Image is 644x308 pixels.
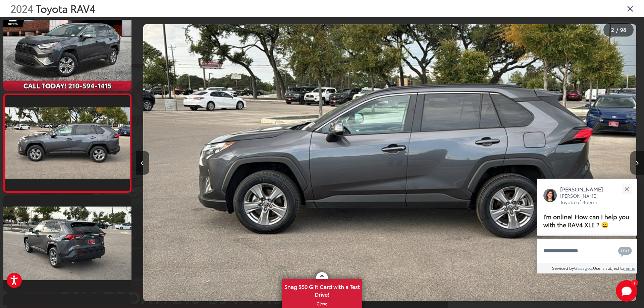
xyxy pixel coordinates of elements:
span: 98 [620,26,626,33]
span: / [615,27,619,32]
span: Use is subject to [593,265,624,271]
svg: Start Chat [616,280,637,302]
img: 2024 Toyota RAV4 XLE [143,24,636,301]
span: Snag $50 Gift Card with a Test Drive! [282,280,362,300]
span: Toyota RAV4 [36,1,95,15]
button: Next image [630,151,644,175]
button: Previous image [136,151,149,175]
a: Terms [624,265,635,271]
svg: Text [618,246,632,257]
p: [PERSON_NAME] [560,185,610,193]
div: Close[PERSON_NAME][PERSON_NAME] Toyota of BoerneI'm online! How can I help you with the RAV4 XLE ... [537,179,637,273]
p: [PERSON_NAME] Toyota of Boerne [560,193,610,206]
div: 2024 Toyota RAV4 XLE 1 [136,24,644,301]
textarea: Type your message [537,239,637,263]
span: 2 [611,26,614,33]
img: 2024 Toyota RAV4 XLE [2,207,132,280]
span: 2024 [10,1,33,15]
span: I'm online! How can I help you with the RAV4 XLE ? 😀 [543,212,629,229]
a: Gubagoo. [574,265,593,271]
i: Close gallery [627,4,634,13]
button: Chat with SMS [616,243,634,258]
button: Close [620,182,634,196]
button: Toggle Chat Window [616,280,637,302]
span: Serviced by [552,265,574,271]
img: 2024 Toyota RAV4 XLE [4,108,131,179]
span: 1 [634,281,635,284]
